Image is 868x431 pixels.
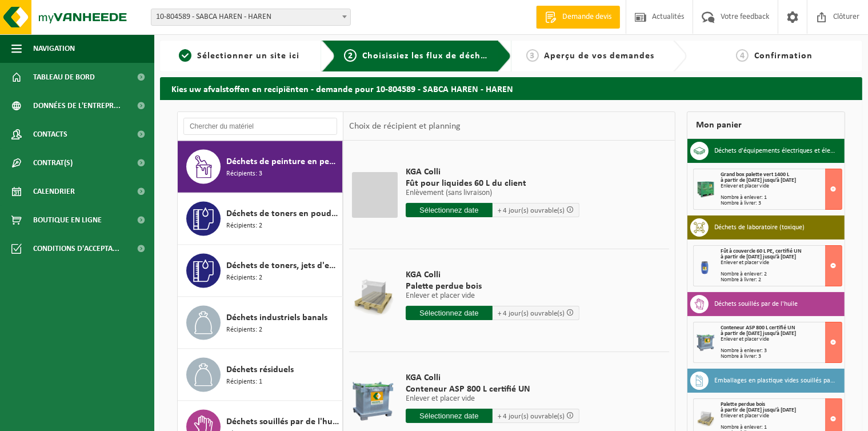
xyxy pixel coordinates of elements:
span: Fût pour liquides 60 L du client [406,178,579,189]
h3: Emballages en plastique vides souillés par des substances oxydants (comburant) [714,372,836,390]
div: Nombre à enlever: 1 [721,425,842,430]
span: 10-804589 - SABCA HAREN - HAREN [151,9,350,25]
div: Nombre à livrer: 3 [721,201,842,206]
span: Déchets résiduels [226,363,294,377]
span: Récipients: 2 [226,273,262,284]
p: Enlèvement (sans livraison) [406,189,579,197]
span: Récipients: 3 [226,169,262,179]
span: Confirmation [754,51,813,61]
strong: à partir de [DATE] jusqu'à [DATE] [721,330,796,337]
span: 3 [526,49,539,62]
input: Sélectionnez date [406,409,493,423]
span: Fût à couvercle 60 L PE, certifié UN [721,248,802,254]
span: 10-804589 - SABCA HAREN - HAREN [151,9,351,26]
h3: Déchets d'équipements électriques et électroniques - Sans tubes cathodiques [714,142,836,160]
h3: Déchets souillés par de l'huile [714,295,798,313]
span: 2 [344,49,357,62]
span: Déchets de peinture en petits emballages [226,155,339,169]
button: Déchets de peinture en petits emballages Récipients: 3 [178,141,343,193]
span: Récipients: 1 [226,377,262,388]
span: Grand box palette vert 1400 L [721,171,789,178]
button: Déchets de toners, jets d'encre, recyclable, dangereux Récipients: 2 [178,245,343,297]
span: Récipients: 2 [226,221,262,232]
div: Choix de récipient et planning [343,112,466,141]
span: Données de l'entrepr... [33,91,121,120]
input: Sélectionnez date [406,203,493,217]
strong: à partir de [DATE] jusqu'à [DATE] [721,177,796,183]
button: Déchets de toners en poudre, non recyclable, non dangereux Récipients: 2 [178,193,343,245]
span: Calendrier [33,177,75,206]
a: 1Sélectionner un site ici [166,49,313,63]
p: Enlever et placer vide [406,292,579,300]
span: Boutique en ligne [33,206,102,234]
span: Contrat(s) [33,149,73,177]
span: KGA Colli [406,166,579,178]
span: Conditions d'accepta... [33,234,119,263]
span: Choisissiez les flux de déchets et récipients [362,51,553,61]
div: Enlever et placer vide [721,260,842,266]
span: Déchets industriels banals [226,311,327,325]
span: + 4 jour(s) ouvrable(s) [498,413,565,420]
input: Sélectionnez date [406,306,493,320]
span: Aperçu de vos demandes [545,51,655,61]
span: Palette perdue bois [721,401,765,408]
span: Tableau de bord [33,63,95,91]
div: Enlever et placer vide [721,183,842,189]
div: Nombre à enlever: 2 [721,272,842,277]
span: Conteneur ASP 800 L certifié UN [406,384,579,395]
span: Sélectionner un site ici [197,51,299,61]
div: Enlever et placer vide [721,413,842,419]
span: Demande devis [559,11,614,23]
span: Récipients: 2 [226,325,262,336]
p: Enlever et placer vide [406,395,579,403]
span: Navigation [33,34,75,63]
h3: Déchets de laboratoire (toxique) [714,218,805,237]
span: Déchets de toners, jets d'encre, recyclable, dangereux [226,259,339,273]
div: Nombre à enlever: 3 [721,348,842,354]
span: Déchets souillés par de l'huile [226,415,339,429]
span: Palette perdue bois [406,281,579,292]
span: 4 [736,49,749,62]
span: KGA Colli [406,372,579,384]
div: Nombre à enlever: 1 [721,195,842,201]
strong: à partir de [DATE] jusqu'à [DATE] [721,407,796,413]
span: KGA Colli [406,269,579,281]
div: Enlever et placer vide [721,337,842,342]
span: Conteneur ASP 800 L certifié UN [721,325,795,331]
span: Contacts [33,120,67,149]
a: Demande devis [536,6,620,29]
span: + 4 jour(s) ouvrable(s) [498,310,565,317]
div: Nombre à livrer: 3 [721,354,842,360]
span: Déchets de toners en poudre, non recyclable, non dangereux [226,207,339,221]
div: Mon panier [687,111,845,139]
span: + 4 jour(s) ouvrable(s) [498,207,565,214]
strong: à partir de [DATE] jusqu'à [DATE] [721,254,796,260]
input: Chercher du matériel [183,118,337,135]
h2: Kies uw afvalstoffen en recipiënten - demande pour 10-804589 - SABCA HAREN - HAREN [160,77,862,99]
button: Déchets résiduels Récipients: 1 [178,349,343,401]
span: 1 [179,49,191,62]
div: Nombre à livrer: 2 [721,277,842,283]
button: Déchets industriels banals Récipients: 2 [178,297,343,349]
